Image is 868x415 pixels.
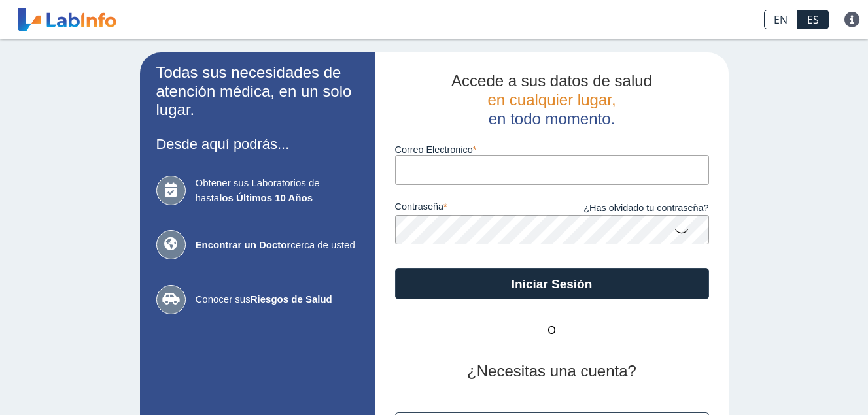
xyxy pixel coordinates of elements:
h2: ¿Necesitas una cuenta? [395,362,709,381]
b: Riesgos de Salud [251,293,332,305]
h2: Todas sus necesidades de atención médica, en un solo lugar. [156,63,359,120]
a: EN [764,10,797,29]
span: O [513,323,591,339]
a: ¿Has olvidado tu contraseña? [552,201,709,216]
label: Correo Electronico [395,144,709,155]
span: Conocer sus [196,292,359,307]
h3: Desde aquí podrás... [156,136,359,152]
b: los Últimos 10 Años [219,192,313,203]
span: Obtener sus Laboratorios de hasta [196,176,359,205]
b: Encontrar un Doctor [196,239,291,250]
a: ES [797,10,829,29]
label: contraseña [395,201,552,216]
span: Accede a sus datos de salud [451,72,652,90]
span: cerca de usted [196,238,359,253]
span: en todo momento. [489,110,615,127]
button: Iniciar Sesión [395,268,709,299]
span: en cualquier lugar, [487,91,616,108]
